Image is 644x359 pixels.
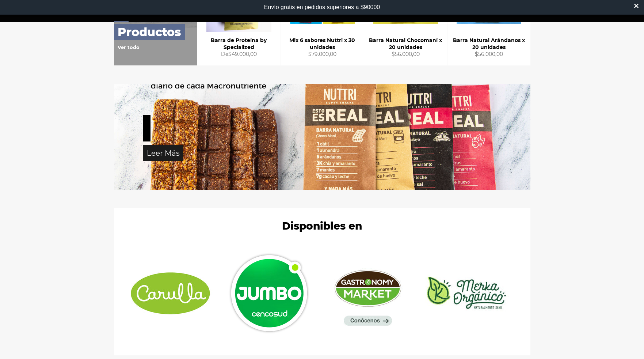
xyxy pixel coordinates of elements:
[228,51,257,57] span: $49.000,00
[202,51,276,58] div: De
[475,51,503,57] span: $56.000,00
[114,24,185,40] p: Productos
[264,4,380,11] div: Envío gratis en pedidos superiores a $90000
[452,37,526,51] div: Barra Natural Arándanos x 20 unidades
[369,37,442,51] div: Barra Natural Chocomaní x 20 unidades
[143,145,183,161] a: Leer Más
[285,37,359,51] div: Mix 6 sabores Nuttri x 30 unidades
[392,51,420,57] span: $56.000,00
[202,37,276,51] div: Barra de Proteína by Specialized
[125,219,519,233] h4: Disponibles en
[308,51,336,57] span: $79.000,00
[118,44,185,51] p: Ver todo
